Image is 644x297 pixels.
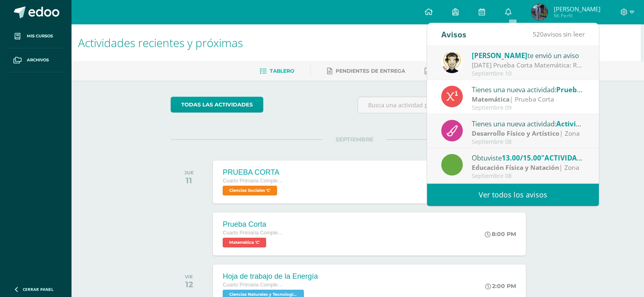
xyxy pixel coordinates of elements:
div: Mañana Prueba Corta Matemática: Recordatorio de prueba corta matemática, temas a estudiar: 1. Áre... [472,61,585,70]
span: Pendientes de entrega [336,68,405,74]
div: te envió un aviso [472,50,585,61]
a: Mis cursos [7,24,65,48]
img: a9f23e84f74ead95144d3b26adfffd7b.png [531,4,548,20]
strong: Matemática [472,95,510,104]
div: VIE [185,274,193,280]
div: 2:00 PM [485,282,516,290]
div: Septiembre 09 [472,104,585,111]
span: Matemática 'C' [223,238,266,247]
div: | Zona [472,163,585,172]
a: todas las Actividades [171,97,263,113]
div: Avisos [441,23,466,46]
span: avisos sin leer [533,30,585,39]
span: Archivos [27,57,49,63]
span: Cerrar panel [23,286,54,292]
span: [PERSON_NAME] [472,51,527,60]
span: Prueba Corta [556,85,601,94]
div: | Zona [472,129,585,138]
div: 8:00 PM [485,230,516,238]
a: Ver todos los avisos [427,184,599,206]
a: Archivos [7,48,65,72]
span: 13.00/15.00 [502,153,541,163]
div: Tienes una nueva actividad: [472,118,585,129]
div: | Prueba Corta [472,95,585,104]
div: Prueba Corta [223,220,284,229]
div: Tienes una nueva actividad: [472,84,585,95]
span: Mi Perfil [554,12,601,19]
a: Pendientes de entrega [327,65,405,78]
a: Entregadas [425,65,469,78]
span: Cuarto Primaria Complementaria [223,230,284,236]
span: Cuarto Primaria Complementaria [223,178,284,184]
div: Septiembre 10 [472,70,585,77]
img: 4bd1cb2f26ef773666a99eb75019340a.png [441,52,463,73]
input: Busca una actividad próxima aquí... [358,97,538,113]
div: Septiembre 08 [472,173,585,180]
span: 520 [533,30,544,39]
div: Obtuviste en [472,152,585,163]
div: Hoja de trabajo de la Energía [223,272,318,281]
span: [PERSON_NAME] [554,5,601,13]
strong: Educación Física y Natación [472,163,559,172]
span: Ciencias Sociales 'C' [223,186,277,195]
span: Tablero [270,68,294,74]
strong: Desarrollo Físico y Artístico [472,129,559,138]
span: Cuarto Primaria Complementaria [223,282,284,288]
span: Mis cursos [27,33,53,39]
span: "ACTIVIDAD 2" [541,153,591,163]
div: 12 [185,280,193,289]
span: Actividades recientes y próximas [78,35,243,50]
span: SEPTIEMBRE [323,136,386,143]
div: Septiembre 08 [472,139,585,145]
a: Tablero [260,65,294,78]
div: 11 [184,176,194,185]
div: JUE [184,170,194,176]
div: PRUEBA CORTA [223,168,284,177]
